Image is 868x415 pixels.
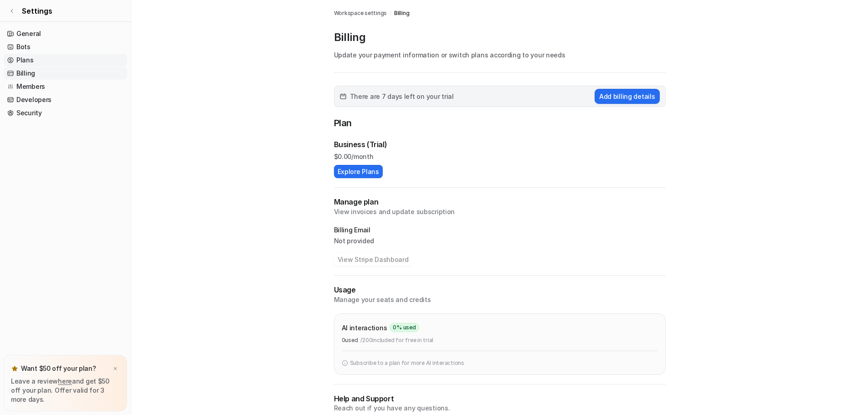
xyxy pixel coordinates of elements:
[334,253,412,266] button: View Stripe Dashboard
[21,364,96,373] p: Want $50 off your plan?
[334,285,666,295] p: Usage
[340,93,346,100] img: calender-icon.svg
[390,323,419,332] span: 0 % used
[4,41,127,53] a: Bots
[4,80,127,93] a: Members
[334,197,666,207] h2: Manage plan
[113,366,118,372] img: x
[390,9,391,17] span: /
[334,295,666,304] p: Manage your seats and credits
[334,50,666,60] p: Update your payment information or switch plans according to your needs
[334,9,387,17] a: Workspace settings
[334,207,666,216] p: View invoices and update subscription
[394,9,409,17] a: Billing
[350,92,454,101] span: There are 7 days left on your trial
[334,225,666,235] p: Billing Email
[334,236,666,246] p: Not provided
[11,377,120,404] p: Leave a review and get $50 off your plan. Offer valid for 3 more days.
[334,30,666,45] p: Billing
[334,165,383,178] button: Explore Plans
[58,377,72,385] a: here
[342,336,358,344] p: 0 used
[4,107,127,119] a: Security
[22,5,52,16] span: Settings
[4,67,127,80] a: Billing
[11,365,18,372] img: star
[334,116,666,132] p: Plan
[334,404,666,413] p: Reach out if you have any questions.
[334,394,666,404] p: Help and Support
[360,336,433,344] p: / 200 included for free in trial
[4,27,127,40] a: General
[4,93,127,106] a: Developers
[342,323,387,333] p: AI interactions
[595,89,660,104] button: Add billing details
[4,54,127,67] a: Plans
[334,152,666,161] p: $ 0.00/month
[350,359,464,367] p: Subscribe to a plan for more AI interactions
[334,139,387,150] p: Business (Trial)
